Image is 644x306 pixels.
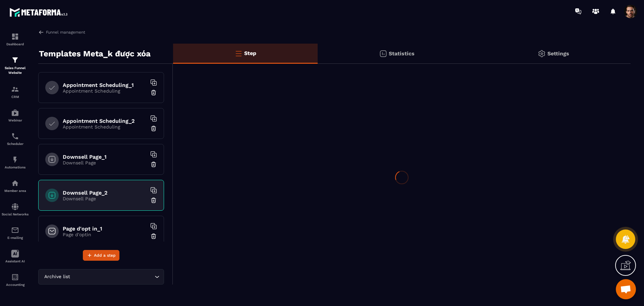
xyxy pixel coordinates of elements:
a: formationformationSales Funnel Website [2,51,29,80]
div: Search for option [38,269,164,285]
h6: Page d'opt in_1 [63,225,147,232]
img: bars-o.4a397970.svg [234,49,243,57]
h6: Downsell Page_1 [63,154,147,160]
button: Add a step [83,250,119,261]
p: Downsell Page [63,160,147,165]
p: Member area [2,189,29,193]
a: automationsautomationsMember area [2,174,29,198]
img: trash [150,197,157,204]
img: automations [11,179,19,187]
a: schedulerschedulerScheduler [2,127,29,151]
h6: Downsell Page_2 [63,190,147,196]
p: Settings [547,50,569,57]
span: Add a step [94,252,116,259]
a: formationformationDashboard [2,28,29,51]
p: Scheduler [2,142,29,146]
p: Assistant AI [2,259,29,263]
img: formation [11,33,19,41]
img: accountant [11,273,19,281]
h6: Appointment Scheduling_2 [63,118,147,124]
img: trash [150,89,157,96]
p: Accounting [2,283,29,287]
p: Appointment Scheduling [63,124,147,130]
p: Statistics [389,50,415,57]
img: trash [150,125,157,132]
img: automations [11,109,19,117]
img: formation [11,85,19,93]
p: Sales Funnel Website [2,66,29,75]
img: arrow [38,29,44,35]
p: Webinar [2,118,29,122]
p: Social Networks [2,212,29,216]
a: social-networksocial-networkSocial Networks [2,198,29,221]
span: Archive list [43,273,71,280]
img: formation [11,56,19,64]
a: Funnel management [38,29,85,35]
a: Assistant AI [2,245,29,268]
div: Mở cuộc trò chuyện [616,279,636,299]
img: scheduler [11,132,19,140]
img: trash [150,161,157,168]
p: Appointment Scheduling [63,88,147,94]
p: Templates Meta_k được xóa [39,47,151,60]
img: email [11,226,19,234]
p: Automations [2,165,29,169]
p: Downsell Page [63,196,147,201]
p: Dashboard [2,42,29,46]
a: automationsautomationsAutomations [2,151,29,174]
img: logo [9,6,70,18]
img: automations [11,156,19,164]
img: setting-gr.5f69749f.svg [538,50,546,58]
a: automationsautomationsWebinar [2,104,29,127]
img: social-network [11,203,19,211]
p: Page d'optin [63,232,147,237]
p: E-mailing [2,236,29,240]
img: stats.20deebd0.svg [379,50,387,58]
a: emailemailE-mailing [2,221,29,245]
input: Search for option [71,273,153,280]
p: CRM [2,95,29,99]
a: accountantaccountantAccounting [2,268,29,292]
img: trash [150,233,157,240]
a: formationformationCRM [2,80,29,104]
p: Step [244,50,256,56]
h6: Appointment Scheduling_1 [63,82,147,88]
